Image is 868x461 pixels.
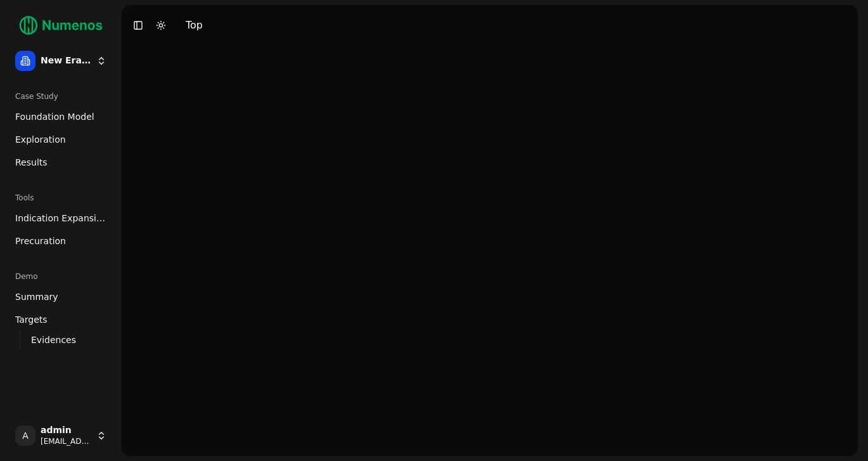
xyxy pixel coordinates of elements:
a: Evidences [26,331,96,349]
a: Precuration [10,231,112,251]
span: Targets [15,313,48,326]
span: Exploration [15,133,66,146]
a: Results [10,152,112,172]
span: Precuration [15,235,66,247]
a: Foundation Model [10,107,112,127]
span: Summary [15,290,58,303]
span: [EMAIL_ADDRESS] [41,436,91,446]
a: Indication Expansion [10,208,112,228]
a: Summary [10,287,112,307]
span: Results [15,156,48,169]
div: Tools [10,188,112,208]
div: Case Study [10,86,112,107]
button: Aadmin[EMAIL_ADDRESS] [10,420,112,451]
div: Demo [10,266,112,287]
span: admin [41,425,91,436]
span: A [15,425,35,446]
span: New Era Therapeutics [41,55,91,67]
a: Exploration [10,129,112,150]
img: Numenos [10,10,112,41]
span: Indication Expansion [15,212,106,224]
span: Evidences [31,334,76,346]
a: Targets [10,309,112,330]
button: New Era Therapeutics [10,46,112,76]
span: Foundation Model [15,110,94,123]
div: Top [186,18,203,33]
